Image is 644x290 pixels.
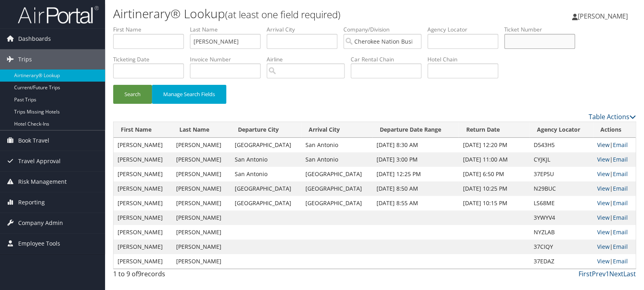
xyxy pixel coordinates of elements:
label: Arrival City [267,25,343,34]
td: [PERSON_NAME] [172,167,231,181]
td: [PERSON_NAME] [114,138,172,152]
td: D543H5 [530,138,593,152]
td: [GEOGRAPHIC_DATA] [301,181,372,196]
div: 1 to 9 of records [113,269,235,283]
td: [PERSON_NAME] [172,138,231,152]
a: View [597,156,610,163]
td: [GEOGRAPHIC_DATA] [231,181,301,196]
th: Actions [593,122,636,138]
td: San Antonio [301,138,372,152]
small: (at least one field required) [225,8,341,21]
th: Last Name: activate to sort column ascending [172,122,231,138]
label: Agency Locator [427,25,504,34]
td: 37CIQY [530,240,593,254]
td: [PERSON_NAME] [114,240,172,254]
a: 1 [606,269,609,278]
a: View [597,257,610,265]
td: | [593,210,636,225]
td: [PERSON_NAME] [172,181,231,196]
td: [DATE] 8:50 AM [372,181,459,196]
button: Manage Search Fields [152,85,226,104]
button: Search [113,85,152,104]
td: CYJKJL [530,152,593,167]
td: [PERSON_NAME] [172,240,231,254]
td: [DATE] 8:55 AM [372,196,459,210]
a: Email [613,199,628,207]
td: | [593,181,636,196]
td: | [593,138,636,152]
td: [DATE] 8:30 AM [372,138,459,152]
td: | [593,196,636,210]
td: 3YWYV4 [530,210,593,225]
td: [PERSON_NAME] [114,152,172,167]
a: Prev [592,269,606,278]
a: View [597,199,610,207]
td: LS68ME [530,196,593,210]
th: Return Date: activate to sort column ascending [459,122,529,138]
td: | [593,225,636,240]
span: Reporting [18,192,45,212]
a: Email [613,214,628,221]
span: Trips [18,49,32,69]
label: Invoice Number [190,55,267,63]
td: [GEOGRAPHIC_DATA] [231,138,301,152]
td: [DATE] 12:20 PM [459,138,529,152]
a: First [579,269,592,278]
a: Email [613,170,628,178]
a: Email [613,243,628,250]
label: Car Rental Chain [351,55,427,63]
td: San Antonio [231,152,301,167]
img: airportal-logo.png [18,5,99,24]
td: [PERSON_NAME] [172,152,231,167]
span: Risk Management [18,172,67,192]
td: [PERSON_NAME] [114,225,172,240]
a: Next [609,269,623,278]
td: 37EP5U [530,167,593,181]
td: N29BUC [530,181,593,196]
td: San Antonio [301,152,372,167]
td: [PERSON_NAME] [172,210,231,225]
a: Email [613,156,628,163]
td: [PERSON_NAME] [172,225,231,240]
span: 9 [138,269,141,278]
td: [DATE] 11:00 AM [459,152,529,167]
td: [PERSON_NAME] [114,254,172,269]
th: First Name: activate to sort column ascending [114,122,172,138]
label: First Name [113,25,190,34]
a: Email [613,141,628,149]
td: San Antonio [231,167,301,181]
span: Company Admin [18,213,63,233]
td: [DATE] 10:15 PM [459,196,529,210]
td: | [593,254,636,269]
a: View [597,170,610,178]
span: Dashboards [18,29,51,49]
h1: Airtinerary® Lookup [113,5,462,22]
a: Table Actions [589,112,636,121]
a: Email [613,185,628,192]
label: Company/Division [343,25,427,34]
span: Book Travel [18,130,49,151]
td: [DATE] 12:25 PM [372,167,459,181]
td: [PERSON_NAME] [172,196,231,210]
td: [DATE] 6:50 PM [459,167,529,181]
a: Email [613,257,628,265]
td: NYZLAB [530,225,593,240]
a: Last [623,269,636,278]
td: [DATE] 3:00 PM [372,152,459,167]
td: [PERSON_NAME] [114,181,172,196]
label: Ticketing Date [113,55,190,63]
label: Ticket Number [504,25,581,34]
a: View [597,228,610,236]
span: [PERSON_NAME] [578,12,628,21]
td: [GEOGRAPHIC_DATA] [301,196,372,210]
a: View [597,141,610,149]
a: Email [613,228,628,236]
td: 37EDAZ [530,254,593,269]
a: View [597,214,610,221]
a: View [597,185,610,192]
a: [PERSON_NAME] [572,4,636,28]
td: [GEOGRAPHIC_DATA] [301,167,372,181]
span: Travel Approval [18,151,61,171]
th: Departure Date Range: activate to sort column ascending [372,122,459,138]
td: | [593,240,636,254]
